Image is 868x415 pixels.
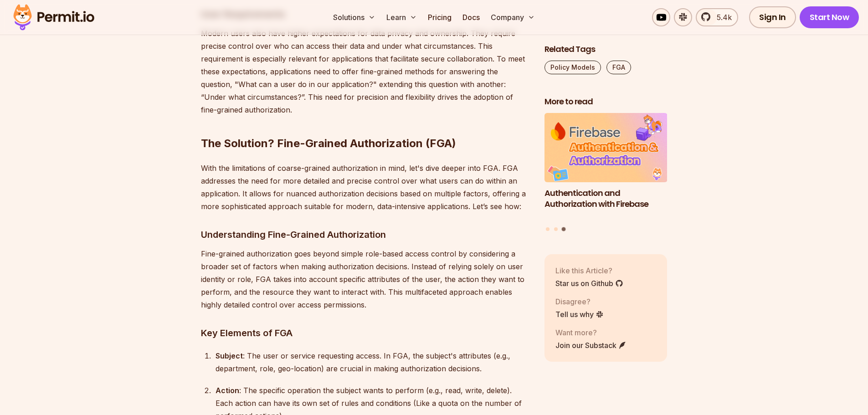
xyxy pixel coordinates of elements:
h3: Key Elements of FGA [201,326,530,340]
a: Docs [459,8,483,26]
a: Policy Models [544,61,601,74]
a: Join our Substack [555,339,627,350]
a: Star us on Github [555,277,623,288]
a: Start Now [800,6,859,28]
h2: The Solution? Fine-Grained Authorization (FGA) [201,100,530,151]
a: Pricing [424,8,455,26]
button: Learn [383,8,421,26]
p: Fine-grained authorization goes beyond simple role-based access control by considering a broader ... [201,247,530,311]
a: FGA [606,61,631,74]
div: Posts [544,113,668,232]
p: With the limitations of coarse-grained authorization in mind, let's dive deeper into FGA. FGA add... [201,162,530,213]
button: Go to slide 1 [546,227,550,231]
span: 5.4k [711,12,732,23]
h3: Understanding Fine-Grained Authorization [201,227,530,242]
a: Tell us why [555,308,604,319]
button: Go to slide 2 [554,227,558,231]
strong: Action [216,386,239,395]
img: Authentication and Authorization with Firebase [544,113,668,182]
button: Company [487,8,539,26]
p: Disagree? [555,296,604,307]
div: : The user or service requesting access. In FGA, the subject's attributes (e.g., department, role... [216,349,530,375]
p: Want more? [555,327,627,338]
a: Sign In [749,6,796,28]
button: Go to slide 3 [562,227,566,231]
li: 3 of 3 [544,113,668,221]
button: Solutions [329,8,379,26]
strong: Subject [216,351,243,360]
p: Like this Article? [555,265,623,276]
img: Permit logo [9,2,98,33]
h3: Authentication and Authorization with Firebase [544,187,668,210]
p: Modern users also have higher expectations for data privacy and ownership. They require precise c... [201,27,530,116]
a: 5.4k [696,8,738,26]
h2: More to read [544,96,668,108]
h2: Related Tags [544,44,668,55]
